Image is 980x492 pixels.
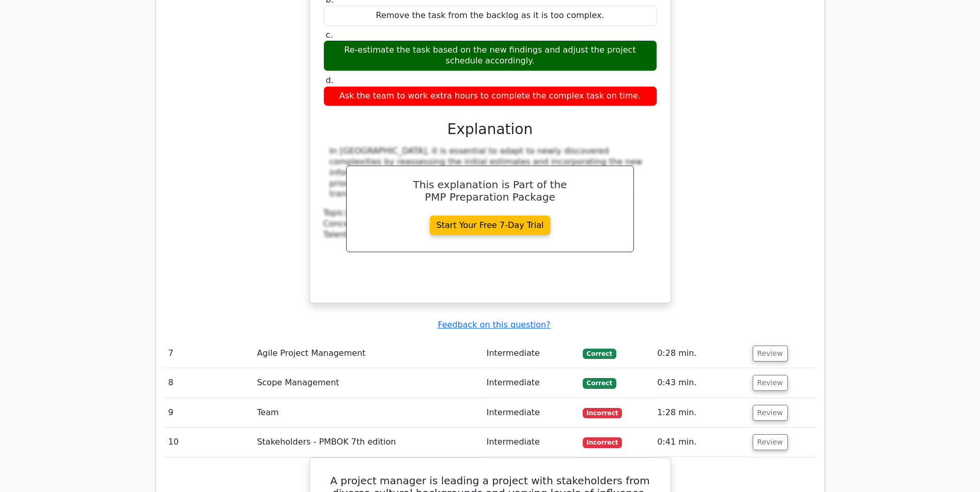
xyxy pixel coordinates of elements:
[653,428,748,457] td: 0:41 min.
[483,428,579,457] td: Intermediate
[653,339,748,368] td: 0:28 min.
[323,86,657,106] div: Ask the team to work extra hours to complete the complex task on time.
[164,368,253,398] td: 8
[164,398,253,428] td: 9
[330,146,651,200] div: In [GEOGRAPHIC_DATA], it is essential to adapt to newly discovered complexities by reassessing th...
[438,320,550,330] a: Feedback on this question?
[330,121,651,138] h3: Explanation
[323,219,657,229] div: Concept:
[430,216,551,235] a: Start Your Free 7-Day Trial
[583,437,623,448] span: Incorrect
[253,339,482,368] td: Agile Project Management
[326,75,334,85] span: d.
[753,434,788,450] button: Review
[323,6,657,26] div: Remove the task from the backlog as it is too complex.
[253,368,482,398] td: Scope Management
[323,40,657,71] div: Re-estimate the task based on the new findings and adjust the project schedule accordingly.
[653,368,748,398] td: 0:43 min.
[164,339,253,368] td: 7
[583,349,616,359] span: Correct
[483,368,579,398] td: Intermediate
[653,398,748,428] td: 1:28 min.
[483,398,579,428] td: Intermediate
[583,408,623,418] span: Incorrect
[583,378,616,388] span: Correct
[323,208,657,219] div: Topic:
[253,428,482,457] td: Stakeholders - PMBOK 7th edition
[753,346,788,362] button: Review
[253,398,482,428] td: Team
[753,375,788,391] button: Review
[323,208,657,240] div: Talent Triangle:
[753,405,788,421] button: Review
[326,30,333,40] span: c.
[164,428,253,457] td: 10
[483,339,579,368] td: Intermediate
